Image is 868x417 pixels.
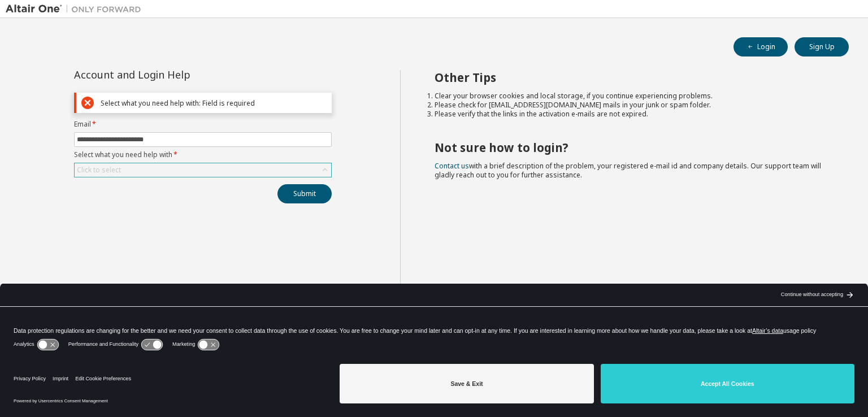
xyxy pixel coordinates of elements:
label: Select what you need help with [74,150,332,159]
div: Account and Login Help [74,70,280,79]
li: Please verify that the links in the activation e-mails are not expired. [435,110,829,119]
h2: Not sure how to login? [435,140,829,155]
li: Clear your browser cookies and local storage, if you continue experiencing problems. [435,92,829,101]
label: Email [74,120,332,129]
button: Submit [277,184,332,203]
button: Sign Up [795,37,849,57]
li: Please check for [EMAIL_ADDRESS][DOMAIN_NAME] mails in your junk or spam folder. [435,101,829,110]
div: Select what you need help with: Field is required [101,99,327,107]
div: Click to select [75,163,331,177]
h2: Other Tips [435,70,829,85]
a: Contact us [435,161,469,171]
div: Click to select [77,166,121,175]
img: Altair One [6,3,147,15]
span: with a brief description of the problem, your registered e-mail id and company details. Our suppo... [435,161,821,180]
button: Login [734,37,788,57]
